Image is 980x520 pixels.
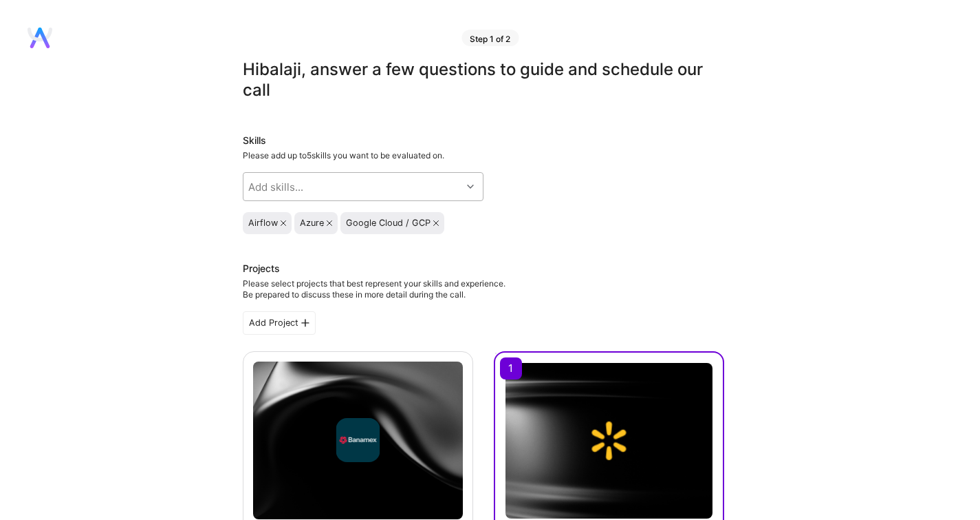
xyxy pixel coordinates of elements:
[505,363,712,519] img: cover
[467,183,474,190] i: icon Chevron
[300,218,324,229] div: Azure
[301,319,309,327] i: icon PlusBlackFlat
[461,30,519,46] div: Step 1 of 2
[243,150,724,161] div: Please add up to 5 skills you want to be evaluated on.
[243,262,280,275] div: Projects
[346,218,431,229] div: Google Cloud / GCP
[281,220,286,226] i: icon Close
[248,180,303,194] div: Add skills...
[433,220,439,226] i: icon Close
[248,218,278,229] div: Airflow
[243,278,505,300] div: Please select projects that best represent your skills and experience. Be prepared to discuss the...
[243,59,724,101] div: Hi balaji , answer a few questions to guide and schedule our call
[243,311,316,335] div: Add Project
[327,220,332,226] i: icon Close
[587,419,631,463] img: Company logo
[243,134,724,147] div: Skills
